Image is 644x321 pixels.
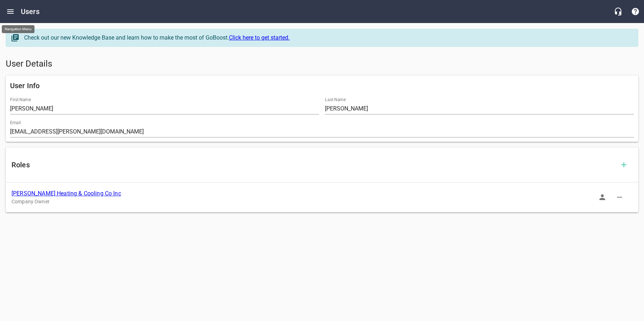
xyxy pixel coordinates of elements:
[611,189,628,206] button: Delete Role
[24,33,631,42] div: Check out our new Knowledge Base and learn how to make the most of GoBoost.
[229,34,290,41] a: Click here to get started.
[594,189,611,206] button: Sign In as Role
[325,98,346,102] label: Last Name
[627,3,644,20] button: Support Portal
[609,3,627,20] button: Live Chat
[11,159,615,171] h6: Roles
[10,121,21,125] label: Email
[11,190,121,197] a: [PERSON_NAME] Heating & Cooling Co Inc
[6,58,638,70] h5: User Details
[10,98,31,102] label: First Name
[615,156,632,173] button: Add Role
[10,80,634,91] h6: User Info
[21,6,40,17] h6: Users
[11,198,621,205] p: Company Owner
[2,3,19,20] button: Open drawer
